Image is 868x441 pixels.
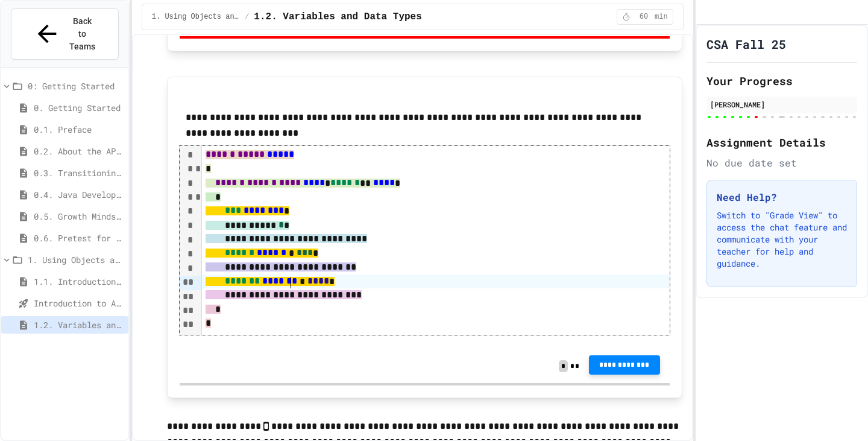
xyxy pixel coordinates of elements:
[152,12,240,22] span: 1. Using Objects and Methods
[717,209,847,270] p: Switch to "Grade View" to access the chat feature and communicate with your teacher for help and ...
[710,99,854,110] div: [PERSON_NAME]
[706,134,857,151] h2: Assignment Details
[34,167,124,179] span: 0.3. Transitioning from AP CSP to AP CSA
[34,232,124,244] span: 0.6. Pretest for the AP CSA Exam
[254,10,421,24] span: 1.2. Variables and Data Types
[717,190,847,205] h3: Need Help?
[706,72,857,89] h2: Your Progress
[34,101,124,114] span: 0. Getting Started
[634,12,653,22] span: 60
[655,12,668,22] span: min
[34,123,124,136] span: 0.1. Preface
[706,156,857,170] div: No due date set
[34,188,124,201] span: 0.4. Java Development Environments
[34,145,124,157] span: 0.2. About the AP CSA Exam
[34,210,124,223] span: 0.5. Growth Mindset and Pair Programming
[706,36,786,52] h1: CSA Fall 25
[28,80,124,92] span: 0: Getting Started
[68,15,96,53] span: Back to Teams
[11,8,119,60] button: Back to Teams
[28,253,124,266] span: 1. Using Objects and Methods
[34,319,124,331] span: 1.2. Variables and Data Types
[245,12,249,22] span: /
[34,275,124,288] span: 1.1. Introduction to Algorithms, Programming, and Compilers
[34,297,124,309] span: Introduction to Algorithms, Programming, and Compilers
